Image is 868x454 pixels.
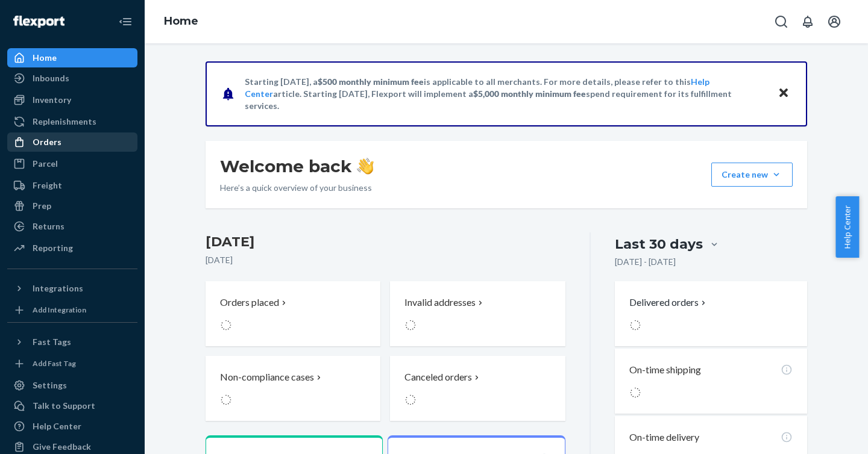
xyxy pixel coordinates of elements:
[33,136,61,148] div: Orders
[769,10,793,34] button: Open Search Box
[33,200,51,212] div: Prep
[835,196,859,258] button: Help Center
[206,232,565,252] h3: [DATE]
[33,420,81,432] div: Help Center
[220,182,374,194] p: Here’s a quick overview of your business
[33,441,91,453] div: Give Feedback
[33,379,67,391] div: Settings
[7,417,137,436] a: Help Center
[220,155,374,177] h1: Welcome back
[615,235,703,253] div: Last 30 days
[390,281,565,346] button: Invalid addresses
[13,16,64,28] img: Flexport logo
[33,400,95,412] div: Talk to Support
[154,4,208,39] ol: breadcrumbs
[220,296,279,309] p: Orders placed
[390,356,565,421] button: Canceled orders
[7,303,137,317] a: Add Integration
[33,94,71,106] div: Inventory
[7,196,137,216] a: Prep
[615,256,676,268] p: [DATE] - [DATE]
[7,48,137,67] a: Home
[7,69,137,88] a: Inbounds
[33,72,69,84] div: Inbounds
[357,158,374,175] img: hand-wave emoji
[7,376,137,395] a: Settings
[33,158,58,170] div: Parcel
[7,112,137,131] a: Replenishments
[711,163,793,187] button: Create new
[7,132,137,152] a: Orders
[33,242,73,254] div: Reporting
[7,356,137,371] a: Add Fast Tag
[404,296,476,309] p: Invalid addresses
[33,179,62,191] div: Freight
[33,305,86,315] div: Add Integration
[7,154,137,173] a: Parcel
[164,14,198,28] a: Home
[33,282,83,294] div: Integrations
[33,220,64,232] div: Returns
[629,431,699,444] p: On-time delivery
[629,296,708,309] button: Delivered orders
[113,10,137,34] button: Close Navigation
[629,363,701,377] p: On-time shipping
[7,217,137,236] a: Returns
[404,370,472,384] p: Canceled orders
[33,358,76,368] div: Add Fast Tag
[206,356,380,421] button: Non-compliance cases
[822,10,846,34] button: Open account menu
[220,370,314,384] p: Non-compliance cases
[206,254,565,266] p: [DATE]
[245,76,766,112] p: Starting [DATE], a is applicable to all merchants. For more details, please refer to this article...
[33,52,57,64] div: Home
[796,10,820,34] button: Open notifications
[7,238,137,258] a: Reporting
[7,332,137,352] button: Fast Tags
[473,89,586,99] span: $5,000 monthly minimum fee
[7,90,137,110] a: Inventory
[776,85,791,102] button: Close
[7,176,137,195] a: Freight
[7,279,137,298] button: Integrations
[206,281,380,346] button: Orders placed
[318,76,424,87] span: $500 monthly minimum fee
[33,336,71,348] div: Fast Tags
[33,116,96,128] div: Replenishments
[7,396,137,415] a: Talk to Support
